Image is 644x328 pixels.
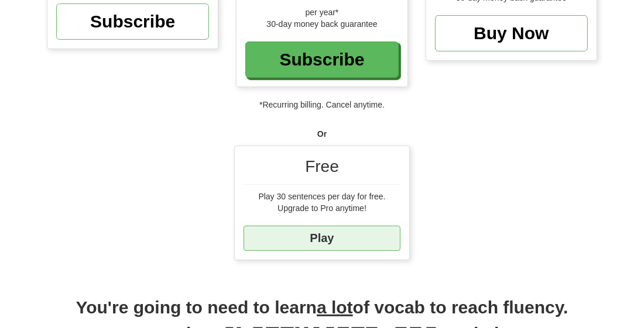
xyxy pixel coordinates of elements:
[56,4,209,40] a: Subscribe
[244,191,400,202] div: Play 30 sentences per day for free.
[244,155,400,185] div: Free
[245,18,398,30] div: 30-day money back guarantee
[245,42,398,78] a: Subscribe
[317,298,353,317] u: a lot
[435,15,588,51] a: Buy Now
[245,6,398,18] div: per year*
[317,129,327,139] strong: Or
[244,202,400,214] div: Upgrade to Pro anytime!
[244,226,400,251] a: Play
